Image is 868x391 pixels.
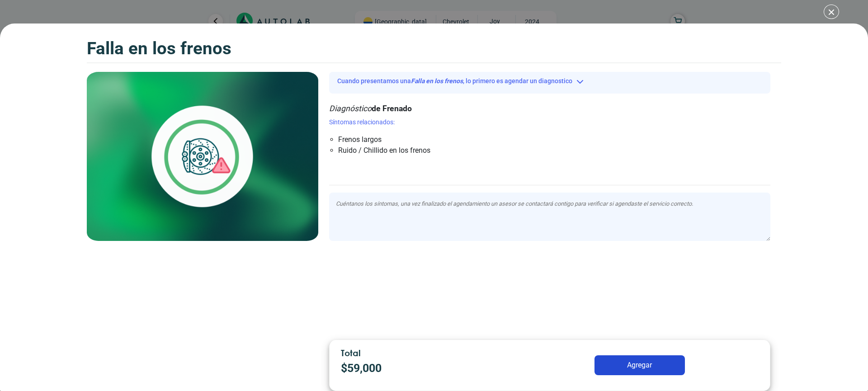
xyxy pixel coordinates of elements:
[341,348,361,358] span: Total
[338,145,684,156] li: Ruido / Chillido en los frenos
[372,104,412,113] span: de Frenado
[329,118,770,127] p: Síntomas relacionados:
[338,134,684,145] li: Frenos largos
[87,38,231,59] h3: Falla en los frenos
[329,74,770,88] button: Cuando presentamos unaFalla en los frenos, lo primero es agendar un diagnostico
[594,355,685,375] button: Agregar
[329,104,372,113] span: Diagnóstico
[341,360,507,377] p: $ 59,000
